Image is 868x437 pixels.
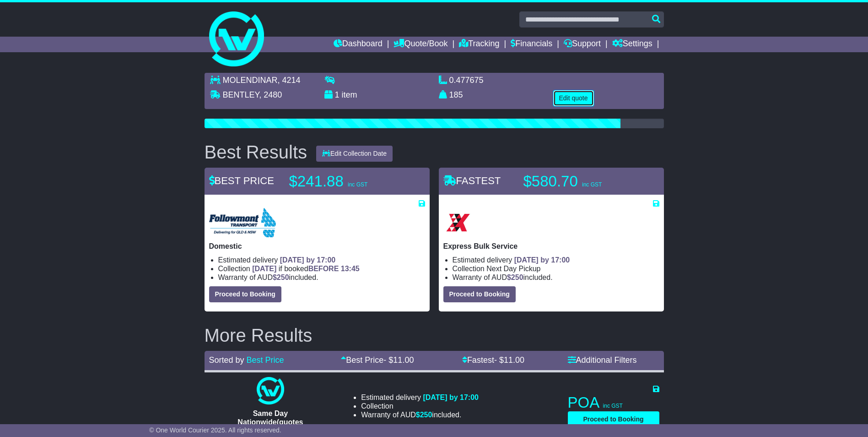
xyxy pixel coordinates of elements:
p: Express Bulk Service [443,242,659,251]
a: Best Price- $11.00 [341,355,414,365]
span: $ [507,273,523,281]
span: inc GST [603,403,623,409]
span: if booked [252,265,359,273]
span: $ [416,411,432,419]
li: Estimated delivery [218,256,425,264]
button: Proceed to Booking [209,286,281,302]
span: , 4214 [278,76,301,85]
li: Collection [453,264,659,273]
li: Warranty of AUD included. [453,273,659,282]
a: Quote/Book [394,37,447,52]
div: Best Results [200,142,312,162]
a: Additional Filters [568,355,637,365]
li: Collection [361,402,479,410]
button: Edit Collection Date [316,146,393,162]
p: POA [568,393,659,412]
a: Financials [511,37,552,52]
span: 250 [420,411,432,419]
span: BEFORE [308,265,339,273]
span: [DATE] by 17:00 [280,256,336,264]
a: Tracking [459,37,499,52]
span: - $ [383,355,414,365]
span: [DATE] [252,265,276,273]
a: Settings [612,37,652,52]
span: 0.477675 [449,76,484,85]
span: 185 [449,90,463,99]
li: Estimated delivery [361,393,479,402]
li: Collection [218,264,425,273]
span: BEST PRICE [209,175,274,186]
span: Next Day Pickup [486,265,540,273]
a: Fastest- $11.00 [462,355,524,365]
img: Followmont Transport: Domestic [209,208,276,237]
li: Estimated delivery [453,256,659,264]
span: item [342,90,357,99]
span: inc GST [348,181,367,188]
span: 250 [277,273,289,281]
span: Sorted by [209,355,244,365]
button: Proceed to Booking [443,286,516,302]
a: Support [564,37,601,52]
button: Edit quote [553,90,594,106]
h2: More Results [205,325,664,345]
span: [DATE] by 17:00 [514,256,570,264]
span: inc GST [582,181,602,188]
span: BENTLEY [223,90,259,99]
li: Warranty of AUD included. [361,410,479,419]
span: 1 [335,90,340,99]
span: $ [273,273,289,281]
p: $580.70 [523,172,638,191]
span: MOLENDINAR [223,76,278,85]
span: [DATE] by 17:00 [423,393,479,401]
span: © One World Courier 2025. All rights reserved. [149,426,281,434]
li: Warranty of AUD included. [218,273,425,282]
a: Best Price [247,355,284,365]
p: $241.88 [289,172,404,191]
span: - $ [494,355,524,365]
img: Border Express: Express Bulk Service [443,208,473,237]
span: 11.00 [504,355,524,365]
a: Dashboard [334,37,383,52]
span: Same Day Nationwide(quotes take 0.5-1 hour) [237,410,303,435]
span: 13:45 [341,265,360,273]
span: , 2480 [259,90,282,99]
button: Proceed to Booking [568,411,659,427]
p: Domestic [209,242,425,251]
span: FASTEST [443,175,501,186]
span: 250 [511,273,523,281]
img: One World Courier: Same Day Nationwide(quotes take 0.5-1 hour) [257,377,284,404]
span: 11.00 [393,355,414,365]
